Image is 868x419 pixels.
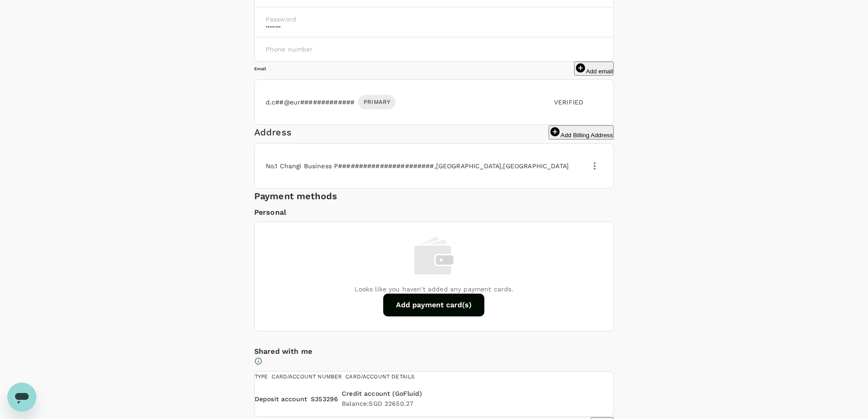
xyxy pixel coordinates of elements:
[345,373,415,380] span: Card/Account details
[342,399,422,409] h6: Balance : SGD 22650.27
[549,125,614,140] button: Add Billing Address
[254,207,614,218] p: Personal
[311,394,338,403] p: S353296
[7,383,36,412] iframe: Button to launch messaging window
[254,66,574,72] h6: Email
[554,98,583,106] span: Verified
[266,15,602,24] p: Password
[255,373,268,380] span: Type
[254,125,549,140] div: Address
[254,189,614,203] h6: Payment methods
[254,346,614,357] p: Shared with me
[266,98,354,107] p: d.c##@eur#############
[574,62,614,76] button: Add email
[266,24,602,30] h6: ••••••••
[266,45,602,54] p: Phone number
[383,294,484,316] button: Add payment card(s)
[414,237,453,275] img: payment
[358,98,395,107] span: PRIMARY
[266,161,580,171] p: No.1 Changi Business P####################### , [GEOGRAPHIC_DATA] , [GEOGRAPHIC_DATA]
[354,285,513,294] p: Looks like you haven't added any payment cards.
[255,394,307,403] p: Deposit account
[272,373,342,380] span: Card/Account number
[342,389,422,399] h6: Credit account (GoFluid)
